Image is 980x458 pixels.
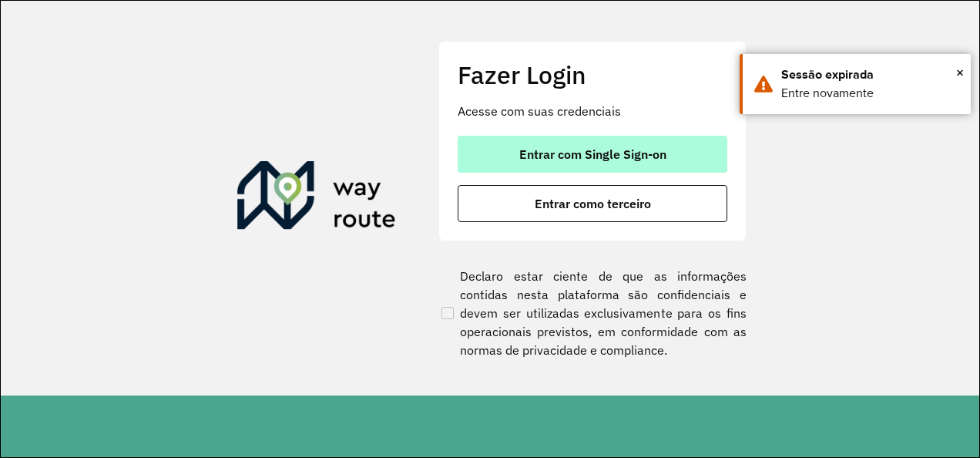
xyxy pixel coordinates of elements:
[458,185,727,222] button: button
[519,148,666,160] span: Entrar com Single Sign-on
[458,60,727,89] h2: Fazer Login
[956,61,964,84] span: ×
[781,84,959,103] div: Entre novamente
[458,102,727,120] p: Acesse com suas credenciais
[458,136,727,173] button: button
[438,267,747,359] label: Declaro estar ciente de que as informações contidas nesta plataforma são confidenciais e devem se...
[956,61,964,84] button: Close
[781,66,959,84] div: Sessão expirada
[237,161,396,235] img: Roteirizador AmbevTech
[535,197,651,210] span: Entrar como terceiro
